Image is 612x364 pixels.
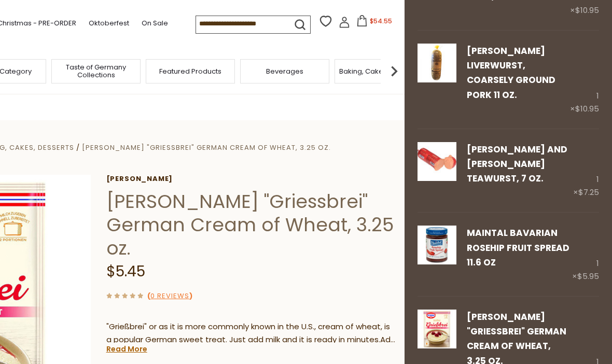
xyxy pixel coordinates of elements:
[150,291,189,302] a: 0 Reviews
[572,226,599,283] div: 1 ×
[418,44,456,116] a: Binkert's Liverwurst, Coarsely Ground Pork 11 oz.
[570,44,599,116] div: 1 ×
[384,61,405,81] img: next arrow
[106,261,145,282] span: $5.45
[573,142,599,200] div: 1 ×
[467,45,555,101] a: [PERSON_NAME] Liverwurst, Coarsely Ground Pork 11 oz.
[575,5,599,16] span: $10.95
[467,143,567,185] a: [PERSON_NAME] and [PERSON_NAME] Teawurst, 7 oz.
[467,227,569,269] a: Maintal Bavarian Rosehip Fruit Spread 11.6 oz
[54,63,137,79] a: Taste of Germany Collections
[106,190,397,260] h1: [PERSON_NAME] "Griessbrei" German Cream of Wheat, 3.25 oz.
[147,291,192,301] span: ( )
[370,17,392,25] span: $54.55
[418,44,456,82] img: Binkert's Liverwurst, Coarsely Ground Pork 11 oz.
[142,18,168,29] a: On Sale
[89,18,129,29] a: Oktoberfest
[418,310,456,348] img: Dr. Oetker Grießbrei German Cream of Wheat
[578,187,599,198] span: $7.25
[106,321,390,345] span: "Grießbrei" or as it is more commonly known in the U.S., cream of wheat, is a popular German swee...
[106,175,397,183] a: [PERSON_NAME]
[339,67,420,75] a: Baking, Cakes, Desserts
[575,103,599,114] span: $10.95
[159,67,221,75] a: Featured Products
[418,142,456,181] img: Schaller and Weber Teawurst, 7 oz.
[352,15,396,31] button: $54.55
[418,226,456,283] a: Maintal Bavarian Rosehip Fruit Spread 11.6 oz
[106,320,397,346] p: Add fresh berries for extra flavor and texture. Made from the finest ingredients by [PERSON_NAME]...
[266,67,303,75] a: Beverages
[418,142,456,200] a: Schaller and Weber Teawurst, 7 oz.
[418,226,456,264] img: Maintal Bavarian Rosehip Fruit Spread 11.6 oz
[106,344,147,354] a: Read More
[577,271,599,282] span: $5.95
[82,143,331,152] a: [PERSON_NAME] "Griessbrei" German Cream of Wheat, 3.25 oz.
